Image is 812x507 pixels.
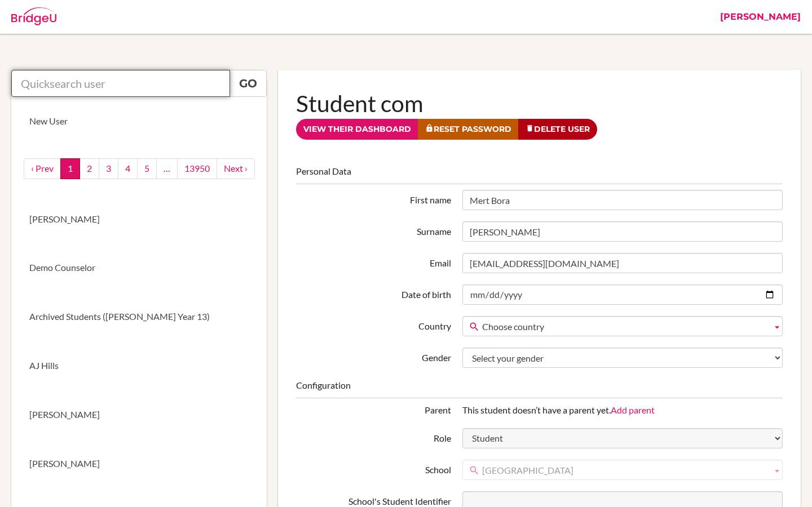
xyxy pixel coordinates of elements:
label: School [290,460,456,477]
a: Delete User [518,119,597,140]
a: [PERSON_NAME] [11,195,267,244]
legend: Personal Data [296,165,783,184]
legend: Configuration [296,379,783,398]
a: Demo Counselor [11,243,267,292]
a: Reset Password [418,119,519,140]
a: [PERSON_NAME] [11,390,267,439]
a: ‹ Prev [24,158,61,179]
a: … [156,158,178,179]
a: New User [11,97,267,146]
span: [GEOGRAPHIC_DATA] [482,460,767,481]
a: Add parent [611,404,655,415]
a: AJ Hills [11,341,267,390]
label: Surname [290,221,456,238]
label: Country [290,316,456,333]
label: First name [290,190,456,207]
a: Archived Students ([PERSON_NAME] Year 13) [11,292,267,341]
img: Bridge-U [11,7,56,25]
label: Email [290,253,456,270]
a: Go [230,70,267,97]
a: 2 [80,158,99,179]
a: 5 [137,158,157,179]
div: Parent [290,404,456,417]
label: Gender [290,348,456,364]
a: 4 [118,158,138,179]
label: Date of birth [290,284,456,301]
a: 3 [99,158,118,179]
a: [PERSON_NAME] [11,439,267,488]
a: View their dashboard [296,119,418,140]
span: Choose country [482,317,767,337]
a: 13950 [177,158,217,179]
a: next [217,158,255,179]
a: 1 [60,158,80,179]
h1: Student com [296,88,783,119]
div: This student doesn’t have a parent yet. [457,404,788,417]
input: Quicksearch user [11,70,230,97]
label: Role [290,428,456,445]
